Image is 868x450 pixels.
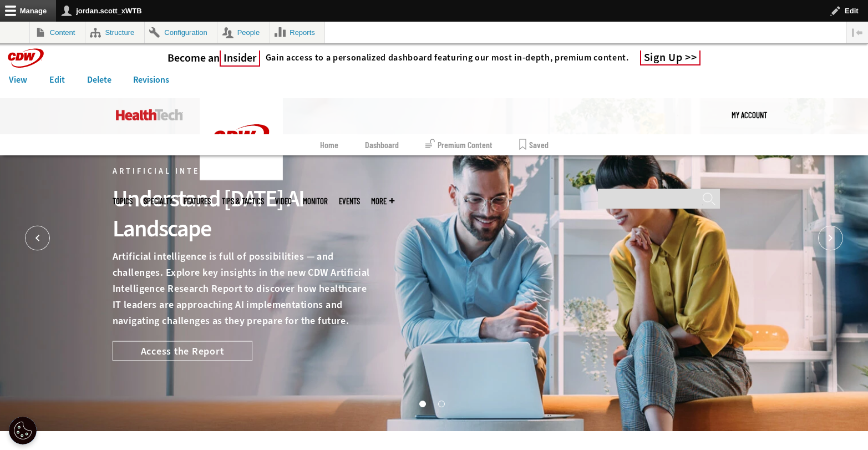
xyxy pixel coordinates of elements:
a: Content [30,22,85,43]
div: Cookie Settings [9,417,37,444]
a: Delete [78,72,120,88]
a: MonITor [303,197,328,205]
a: Sign Up [640,50,701,65]
a: Edit [40,72,74,88]
span: More [371,197,394,205]
a: Tips & Tactics [222,197,264,205]
div: User menu [732,98,767,132]
a: Saved [519,134,549,155]
a: CDW [200,171,283,183]
a: Dashboard [365,134,399,155]
a: Become anInsider [167,51,260,65]
a: Home [320,134,338,155]
img: Home [200,98,283,180]
a: Revisions [124,72,178,88]
div: Understand [DATE] AI Landscape [113,184,370,244]
a: People [217,22,270,43]
a: Premium Content [425,134,493,155]
a: Configuration [145,22,217,43]
h3: Become an [167,51,260,65]
button: 2 of 2 [438,401,444,406]
button: Vertical orientation [846,22,868,43]
a: Gain access to a personalized dashboard featuring our most in-depth, premium content. [260,52,629,63]
h4: Gain access to a personalized dashboard featuring our most in-depth, premium content. [266,52,629,63]
a: Access the Report [113,341,252,361]
a: Video [275,197,292,205]
a: My Account [732,98,767,132]
a: Structure [85,22,144,43]
img: Home [116,109,183,120]
span: Topics [113,197,133,205]
button: Prev [25,226,50,251]
p: Artificial intelligence is full of possibilities — and challenges. Explore key insights in the ne... [113,249,370,328]
span: Insider [220,50,260,67]
a: Reports [270,22,325,43]
button: Open Preferences [9,417,37,444]
a: Features [184,197,211,205]
button: 1 of 2 [419,401,425,406]
button: Next [818,226,843,251]
a: Events [339,197,360,205]
span: Specialty [144,197,172,205]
